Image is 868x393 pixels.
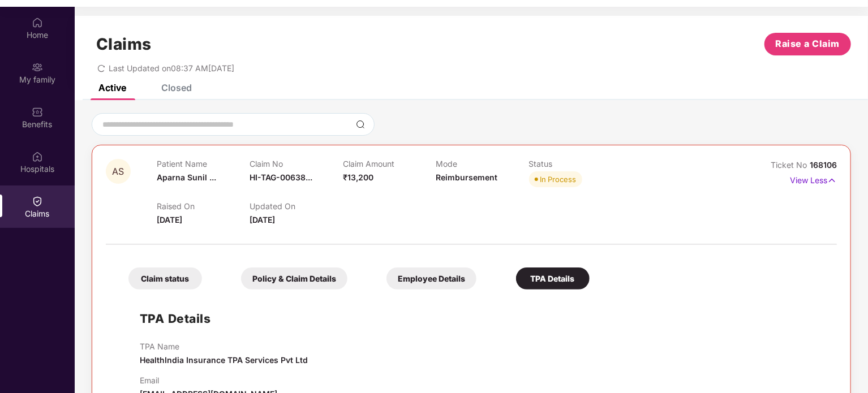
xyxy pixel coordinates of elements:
[436,159,528,169] p: Mode
[386,267,476,290] div: Employee Details
[790,171,837,187] p: View Less
[109,63,234,73] span: Last Updated on 08:37 AM[DATE]
[113,167,124,176] span: AS
[32,17,43,28] img: svg+xml;base64,PHN2ZyBpZD0iSG9tZSIgeG1sbnM9Imh0dHA6Ly93d3cudzMub3JnLzIwMDAvc3ZnIiB3aWR0aD0iMjAiIG...
[343,159,436,169] p: Claim Amount
[529,159,622,169] p: Status
[32,106,43,118] img: svg+xml;base64,PHN2ZyBpZD0iQmVuZWZpdHMiIHhtbG5zPSJodHRwOi8vd3d3LnczLm9yZy8yMDAwL3N2ZyIgd2lkdGg9Ij...
[241,267,347,290] div: Policy & Claim Details
[540,174,577,185] div: In Process
[140,342,308,351] p: TPA Name
[32,151,43,162] img: svg+xml;base64,PHN2ZyBpZD0iSG9zcGl0YWxzIiB4bWxucz0iaHR0cDovL3d3dy53My5vcmcvMjAwMC9zdmciIHdpZHRoPS...
[827,174,837,187] img: svg+xml;base64,PHN2ZyB4bWxucz0iaHR0cDovL3d3dy53My5vcmcvMjAwMC9zdmciIHdpZHRoPSIxNyIgaGVpZ2h0PSIxNy...
[128,267,202,290] div: Claim status
[157,215,182,224] span: [DATE]
[32,196,43,207] img: svg+xml;base64,PHN2ZyBpZD0iQ2xhaW0iIHhtbG5zPSJodHRwOi8vd3d3LnczLm9yZy8yMDAwL3N2ZyIgd2lkdGg9IjIwIi...
[96,34,152,54] h1: Claims
[776,37,840,51] span: Raise a Claim
[764,33,851,55] button: Raise a Claim
[161,82,192,93] div: Closed
[157,159,250,169] p: Patient Name
[97,63,105,73] span: redo
[140,309,211,328] h1: TPA Details
[32,62,43,73] img: svg+xml;base64,PHN2ZyB3aWR0aD0iMjAiIGhlaWdodD0iMjAiIHZpZXdCb3g9IjAgMCAyMCAyMCIgZmlsbD0ibm9uZSIgeG...
[250,215,275,224] span: [DATE]
[343,172,373,182] span: ₹13,200
[140,355,308,365] span: HealthIndia Insurance TPA Services Pvt Ltd
[810,160,837,170] span: 168106
[157,172,216,182] span: Aparna Sunil ...
[771,160,810,170] span: Ticket No
[98,82,126,93] div: Active
[157,201,250,211] p: Raised On
[516,267,590,290] div: TPA Details
[250,172,312,182] span: HI-TAG-00638...
[250,201,342,211] p: Updated On
[140,375,277,385] p: Email
[250,159,342,169] p: Claim No
[436,172,497,182] span: Reimbursement
[356,120,365,129] img: svg+xml;base64,PHN2ZyBpZD0iU2VhcmNoLTMyeDMyIiB4bWxucz0iaHR0cDovL3d3dy53My5vcmcvMjAwMC9zdmciIHdpZH...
